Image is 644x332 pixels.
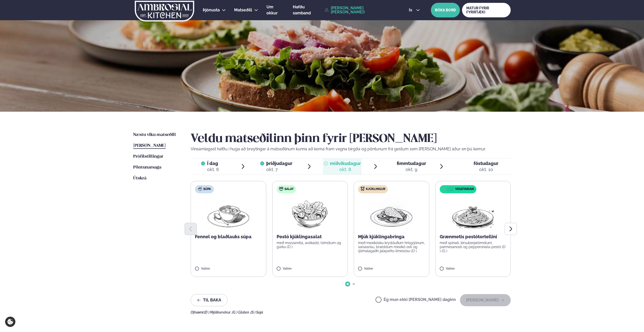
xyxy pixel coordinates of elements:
button: Next slide [505,223,517,235]
span: Salat [284,187,294,191]
span: Vegetarian [455,187,474,191]
button: Previous slide [185,223,197,235]
button: Til baka [191,294,228,306]
p: Mjúk kjúklingabringa [358,234,425,240]
a: Prófílstillingar [133,154,163,160]
span: [PERSON_NAME] [133,144,166,148]
span: miðvikudagur [330,161,361,166]
a: Pöntunarsaga [133,164,161,171]
button: is [405,8,424,12]
span: Súpa [203,187,211,191]
img: salad.svg [279,187,283,191]
span: Kjúklingur [366,187,385,191]
div: okt. 9 [397,167,426,173]
h2: Veldu matseðilinn þinn fyrir [PERSON_NAME] [191,132,511,146]
a: Næstu viku matseðill [133,132,176,138]
span: Þjónusta [203,8,220,12]
span: Í dag [207,160,219,167]
span: Go to slide 2 [353,283,355,285]
img: logo [134,1,195,21]
img: Salad.png [287,197,332,230]
p: með spínati, kirsuberjatómötum, parmesanosti og pepperonata-pestó (D ) (G ) [440,241,507,253]
span: Matseðill [234,8,252,12]
span: Go to slide 1 [347,283,349,285]
img: icon [441,187,455,192]
p: með mexíkósku krydduðum hrísgrjónum, salsasósu, bræddum mexíkó osti og rjómalagaðri jalapeño-lime... [358,241,425,253]
span: is [409,8,414,12]
span: Pöntunarsaga [133,165,161,170]
span: (D ) Mjólkurvörur , [204,310,232,314]
p: með mozzarella, avókadó, tómötum og gúrku (D ) [277,241,344,249]
button: [PERSON_NAME] [460,294,511,306]
img: soup.svg [198,187,202,191]
p: Pestó kjúklingasalat [277,234,344,240]
span: Hafðu samband [293,5,311,15]
a: Útskrá [133,175,146,181]
img: Spagetti.png [451,197,495,230]
a: Matseðill [234,7,252,13]
img: chicken.svg [361,187,365,191]
img: Soup.png [206,197,251,230]
img: Chicken-breast.png [369,197,414,230]
span: föstudagur [474,161,498,166]
p: Grænmetis pestótortellíní [440,234,507,240]
button: BÓKA BORÐ [431,3,460,17]
span: Útskrá [133,176,146,180]
p: Vinsamlegast hafðu í huga að breytingar á matseðlinum kunna að koma fram vegna birgða og pöntunum... [191,146,511,152]
span: (S ) Soja [251,310,263,314]
div: okt. 6 [207,167,219,173]
a: Þjónusta [203,7,220,13]
div: okt. 7 [266,167,292,173]
span: þriðjudagur [266,161,292,166]
div: okt. 10 [474,167,498,173]
a: [PERSON_NAME] [PERSON_NAME]! [325,6,397,14]
div: Ofnæmi: [191,310,511,314]
a: Um okkur [267,4,284,16]
span: (G ) Glúten , [232,310,251,314]
a: [PERSON_NAME] [133,143,166,149]
div: okt. 8 [330,167,361,173]
span: Næstu viku matseðill [133,133,176,137]
a: Cookie settings [5,317,15,327]
a: Hafðu samband [293,4,322,16]
p: Fennel og blaðlauks súpa [195,234,262,240]
span: fimmtudagur [397,161,426,166]
span: Prófílstillingar [133,154,163,159]
span: Um okkur [267,5,278,15]
a: MATUR FYRIR FYRIRTÆKI [462,3,511,17]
